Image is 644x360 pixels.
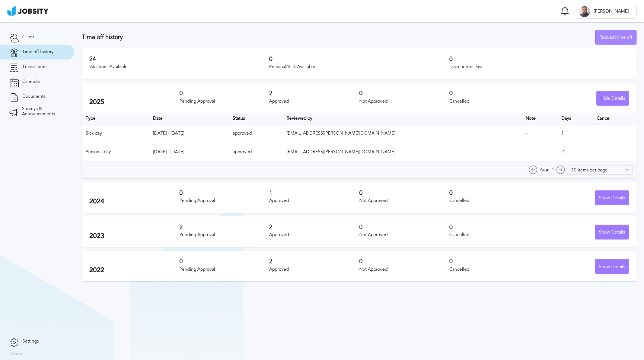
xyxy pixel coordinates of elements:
[595,225,629,240] div: Show Details
[590,9,632,14] span: [PERSON_NAME]
[269,258,359,265] h3: 2
[269,267,359,272] div: Approved
[179,224,270,231] h3: 2
[179,198,270,203] div: Pending Approval
[595,190,629,205] button: Show Details
[179,190,270,196] h3: 0
[283,113,522,124] th: Toggle SortBy
[526,149,527,154] span: -
[558,124,593,143] td: 1
[89,266,179,274] h2: 2022
[539,167,554,173] span: Page: 1
[575,4,637,19] button: A[PERSON_NAME]
[89,197,179,205] h2: 2024
[22,35,34,40] span: Client
[596,91,629,106] button: Hide Details
[22,49,54,55] span: Time off history
[449,190,539,196] h3: 0
[359,99,449,104] div: Not Approved
[22,106,65,117] span: Surveys & Announcements
[179,267,270,272] div: Pending Approval
[229,124,283,143] td: approved
[89,56,269,62] h3: 24
[179,258,270,265] h3: 0
[595,259,629,274] div: Show Details
[558,113,593,124] th: Days
[595,30,637,45] button: Request time off
[149,143,229,161] td: [DATE] - [DATE]
[595,259,629,274] button: Show Details
[449,99,539,104] div: Cancelled
[82,113,149,124] th: Type
[269,56,449,62] h3: 0
[229,143,283,161] td: approved
[269,198,359,203] div: Approved
[595,225,629,240] button: Show Details
[82,124,149,143] td: Sick day
[449,64,629,70] div: Discounted Days
[179,232,270,238] div: Pending Approval
[7,6,48,16] img: ab4bad089aa723f57921c736e9817d99.png
[449,258,539,265] h3: 0
[449,224,539,231] h3: 0
[579,6,590,17] div: A
[82,143,149,161] td: Personal day
[269,190,359,196] h3: 1
[89,64,269,70] div: Vacations Available
[22,64,47,70] span: Transactions
[359,190,449,196] h3: 0
[89,232,179,240] h2: 2023
[593,113,637,124] th: Cancel
[22,94,45,99] span: Documents
[229,113,283,124] th: Toggle SortBy
[22,339,39,344] span: Settings
[359,258,449,265] h3: 0
[595,191,629,206] div: Show Details
[82,34,595,41] h3: Time off history
[149,124,229,143] td: [DATE] - [DATE]
[359,232,449,238] div: Not Approved
[269,224,359,231] h3: 2
[149,113,229,124] th: Toggle SortBy
[359,224,449,231] h3: 0
[269,232,359,238] div: Approved
[449,267,539,272] div: Cancelled
[89,98,179,106] h2: 2025
[179,90,270,97] h3: 0
[596,30,636,45] div: Request time off
[287,131,395,136] span: [EMAIL_ADDRESS][PERSON_NAME][DOMAIN_NAME]
[269,99,359,104] div: Approved
[522,113,558,124] th: Toggle SortBy
[526,131,527,136] span: -
[449,56,629,62] h3: 0
[9,352,23,357] label: Version:
[558,143,593,161] td: 2
[179,99,270,104] div: Pending Approval
[269,90,359,97] h3: 2
[359,198,449,203] div: Not Approved
[597,91,629,106] div: Hide Details
[449,198,539,203] div: Cancelled
[359,267,449,272] div: Not Approved
[449,232,539,238] div: Cancelled
[359,90,449,97] h3: 0
[269,64,449,70] div: Personal/Sick Available
[22,79,40,84] span: Calendar
[287,149,395,154] span: [EMAIL_ADDRESS][PERSON_NAME][DOMAIN_NAME]
[449,90,539,97] h3: 0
